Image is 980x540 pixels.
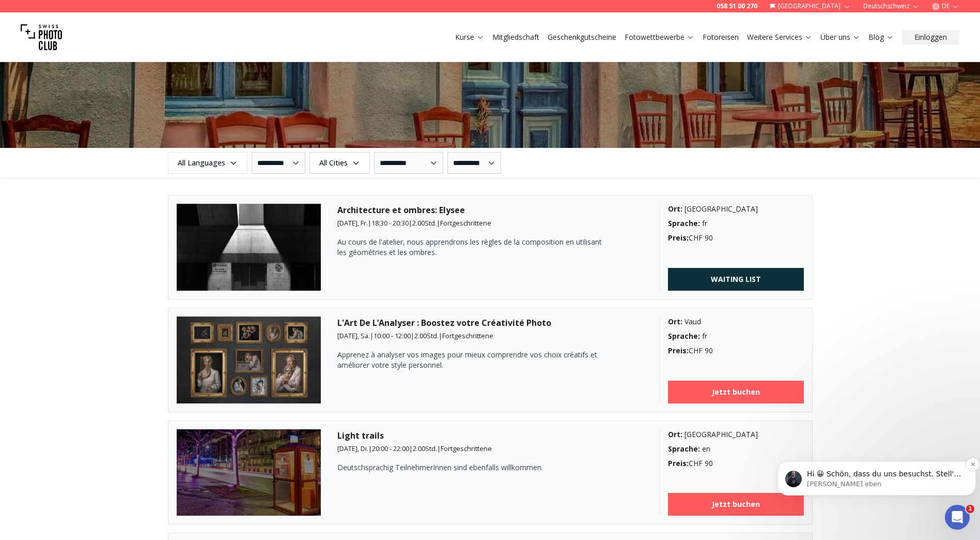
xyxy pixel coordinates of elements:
span: All Languages [169,154,246,172]
a: Weitere Services [747,32,812,42]
a: Mitgliedschaft [492,32,539,42]
div: en [668,444,804,454]
span: 90 [705,346,713,355]
img: L'Art De L’Analyser : Boostez votre Créativité Photo [177,317,321,403]
button: Kurse [451,30,488,44]
p: Apprenez à analyser vos images pour mieux comprendre vos choix créatifs et améliorer votre style ... [337,350,606,370]
b: Preis : [668,233,689,243]
div: CHF [668,458,804,469]
small: | | | [337,444,492,453]
h3: Architecture et ombres: Elysee [337,204,643,216]
b: Sprache : [668,218,700,228]
span: 90 [705,233,713,243]
b: Preis : [668,458,689,468]
b: Ort : [668,317,682,326]
img: Architecture et ombres: Elysee [177,204,321,291]
div: fr [668,331,804,341]
b: Sprache : [668,331,700,341]
div: CHF [668,233,804,243]
a: Blog [868,32,894,42]
a: Fotowettbewerbe [625,32,694,42]
img: Swiss photo club [21,17,62,58]
span: [DATE], Di. [337,444,368,453]
b: Sprache : [668,444,700,454]
a: Über uns [820,32,860,42]
b: Ort : [668,429,682,439]
button: All Cities [309,152,370,174]
span: [DATE], Sa. [337,331,370,340]
b: Preis : [668,346,689,355]
h3: Light trails [337,429,643,442]
span: 20:00 - 22:00 [372,444,409,453]
img: Light trails [177,429,321,516]
span: 90 [705,458,713,468]
b: Jetzt buchen [712,387,760,397]
button: Weitere Services [743,30,816,44]
div: CHF [668,346,804,356]
div: fr [668,218,804,229]
span: [DATE], Fr. [337,218,368,228]
div: [GEOGRAPHIC_DATA] [668,429,804,440]
a: 058 51 00 270 [717,2,757,10]
iframe: Intercom notifications Nachricht [773,440,980,512]
button: Mitgliedschaft [488,30,543,44]
a: Kurse [455,32,484,42]
span: 18:30 - 20:30 [371,218,409,228]
span: All Cities [311,154,368,172]
p: Deutschsprachig TeilnehmerInnen sind ebenfalls willkommen. [337,462,606,473]
a: WAITING LIST [668,268,804,291]
a: Jetzt buchen [668,493,804,516]
a: Geschenkgutscheine [548,32,616,42]
button: All Languages [168,152,247,174]
p: Au cours de l'atelier, nous apprendrons les règles de la composition en utilisant les géométries ... [337,237,606,258]
small: | | | [337,218,491,228]
span: 2.00 Std. [413,444,437,453]
a: Jetzt buchen [668,381,804,403]
button: Geschenkgutscheine [543,30,620,44]
iframe: Intercom live chat [945,505,970,530]
small: | | | [337,331,493,340]
span: Fortgeschrittene [442,331,493,340]
b: Ort : [668,204,682,214]
button: Über uns [816,30,864,44]
span: 1 [966,505,974,513]
button: Einloggen [902,30,959,44]
button: Fotowettbewerbe [620,30,698,44]
h3: L'Art De L’Analyser : Boostez votre Créativité Photo [337,317,643,329]
b: Jetzt buchen [712,499,760,509]
span: 2.00 Std. [414,331,439,340]
div: [GEOGRAPHIC_DATA] [668,204,804,214]
a: Fotoreisen [703,32,739,42]
span: Fortgeschrittene [441,444,492,453]
span: Fortgeschrittene [440,218,491,228]
span: 10:00 - 12:00 [374,331,411,340]
div: Vaud [668,317,804,327]
button: Blog [864,30,898,44]
b: WAITING LIST [711,274,761,284]
button: Fotoreisen [698,30,743,44]
span: 2.00 Std. [412,218,437,228]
